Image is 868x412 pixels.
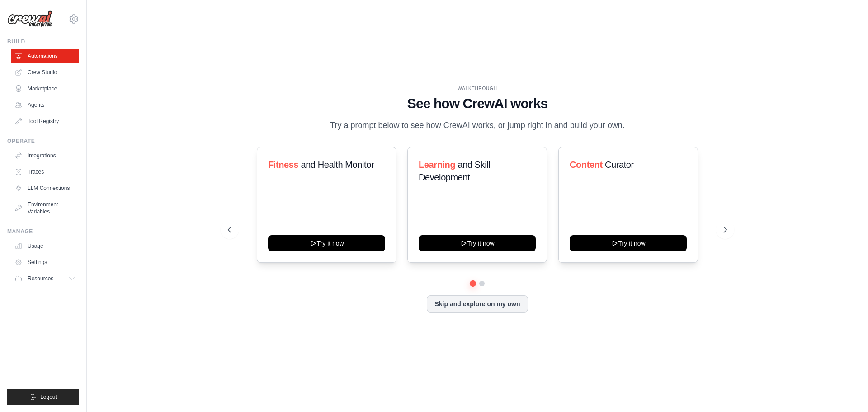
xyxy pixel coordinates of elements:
[11,81,79,96] a: Marketplace
[7,38,79,45] div: Build
[11,197,79,219] a: Environment Variables
[11,239,79,253] a: Usage
[11,98,79,112] a: Agents
[7,228,79,235] div: Manage
[570,235,687,251] button: Try it now
[11,49,79,63] a: Automations
[11,271,79,286] button: Resources
[268,235,385,251] button: Try it now
[11,148,79,163] a: Integrations
[11,114,79,128] a: Tool Registry
[11,255,79,270] a: Settings
[325,119,629,132] p: Try a prompt below to see how CrewAI works, or jump right in and build your own.
[11,165,79,179] a: Traces
[228,85,727,92] div: WALKTHROUGH
[7,389,79,405] button: Logout
[7,10,52,28] img: Logo
[570,160,603,170] span: Content
[419,160,455,170] span: Learning
[419,160,490,182] span: and Skill Development
[40,393,57,401] span: Logout
[605,160,634,170] span: Curator
[7,137,79,145] div: Operate
[419,235,536,251] button: Try it now
[301,160,374,170] span: and Health Monitor
[228,95,727,112] h1: See how CrewAI works
[427,295,528,313] button: Skip and explore on my own
[28,275,53,282] span: Resources
[268,160,298,170] span: Fitness
[11,65,79,80] a: Crew Studio
[11,181,79,195] a: LLM Connections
